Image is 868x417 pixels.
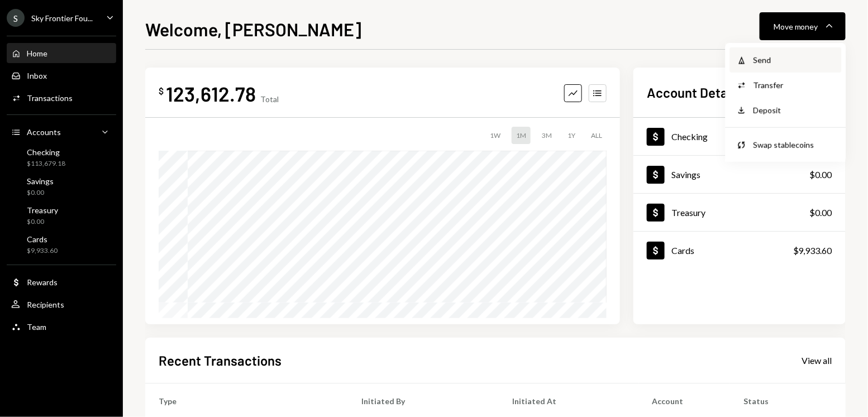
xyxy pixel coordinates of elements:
[27,188,54,198] div: $0.00
[260,94,279,104] div: Total
[7,294,116,314] a: Recipients
[7,65,116,85] a: Inbox
[27,205,58,215] div: Treasury
[27,127,61,137] div: Accounts
[27,217,58,227] div: $0.00
[586,127,607,144] div: ALL
[7,272,116,292] a: Rewards
[145,18,361,40] h1: Welcome, [PERSON_NAME]
[760,12,846,40] button: Move money
[753,79,835,91] div: Transfer
[7,173,116,200] a: Savings$0.00
[27,93,73,103] div: Transactions
[7,122,116,142] a: Accounts
[671,169,700,180] div: Savings
[671,207,705,218] div: Treasury
[7,317,116,337] a: Team
[7,43,116,63] a: Home
[27,147,65,157] div: Checking
[633,156,846,193] a: Savings$0.00
[753,139,835,151] div: Swap stablecoins
[810,206,832,219] div: $0.00
[647,83,741,102] h2: Account Details
[7,9,25,27] div: S
[27,277,58,287] div: Rewards
[159,85,164,97] div: $
[633,232,846,269] a: Cards$9,933.60
[633,118,846,155] a: Checking$113,679.18
[27,246,58,256] div: $9,933.60
[753,54,835,66] div: Send
[7,202,116,229] a: Treasury$0.00
[31,13,93,23] div: Sky Frontier Fou...
[537,127,556,144] div: 3M
[27,71,47,80] div: Inbox
[27,234,58,244] div: Cards
[802,354,832,366] a: View all
[27,300,64,309] div: Recipients
[159,351,282,370] h2: Recent Transactions
[7,88,116,108] a: Transactions
[27,159,65,169] div: $113,679.18
[774,21,818,32] div: Move money
[27,176,54,186] div: Savings
[27,322,46,332] div: Team
[7,231,116,258] a: Cards$9,933.60
[166,81,256,106] div: 123,612.78
[793,244,832,257] div: $9,933.60
[485,127,505,144] div: 1W
[671,131,708,142] div: Checking
[753,104,835,116] div: Deposit
[802,355,832,366] div: View all
[633,194,846,231] a: Treasury$0.00
[27,49,47,58] div: Home
[512,127,531,144] div: 1M
[671,245,694,256] div: Cards
[563,127,580,144] div: 1Y
[7,144,116,171] a: Checking$113,679.18
[810,168,832,181] div: $0.00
